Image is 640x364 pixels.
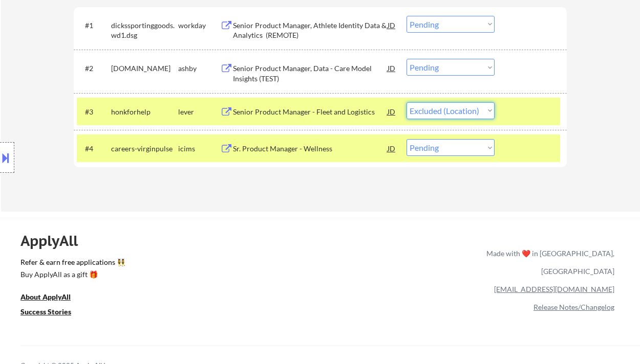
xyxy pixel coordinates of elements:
div: JD [387,59,397,77]
a: About ApplyAll [20,292,85,305]
div: #1 [85,20,103,31]
div: JD [387,16,397,34]
div: lever [178,107,220,117]
div: Buy ApplyAll as a gift 🎁 [20,271,123,278]
div: JD [387,102,397,121]
div: Made with ❤️ in [GEOGRAPHIC_DATA], [GEOGRAPHIC_DATA] [482,244,614,280]
div: Senior Product Manager, Athlete Identity Data & Analytics (REMOTE) [233,20,388,40]
u: Success Stories [20,307,71,316]
div: dickssportinggoods.wd1.dsg [111,20,178,40]
a: Refer & earn free applications 👯‍♀️ [20,259,272,269]
a: Buy ApplyAll as a gift 🎁 [20,269,123,282]
div: icims [178,144,220,154]
a: Release Notes/Changelog [534,303,614,311]
div: JD [387,139,397,157]
a: [EMAIL_ADDRESS][DOMAIN_NAME] [494,285,614,293]
div: Sr. Product Manager - Wellness [233,144,388,154]
a: Success Stories [20,307,85,320]
div: workday [178,20,220,31]
u: About ApplyAll [20,292,71,301]
div: Senior Product Manager - Fleet and Logistics [233,107,388,117]
div: Senior Product Manager, Data - Care Model Insights (TEST) [233,63,388,83]
div: ashby [178,63,220,74]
